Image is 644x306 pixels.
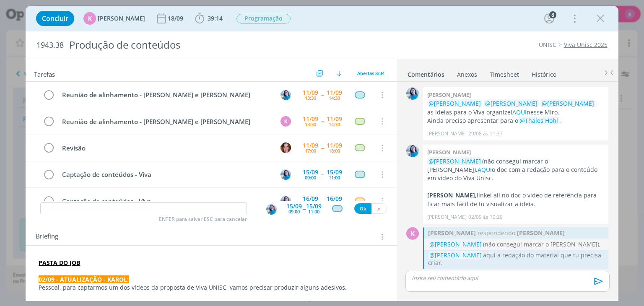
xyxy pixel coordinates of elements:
[280,116,291,127] div: K
[36,231,58,242] span: Briefing
[280,142,292,154] button: B
[327,90,342,96] div: 11/09
[266,204,277,215] img: E
[476,228,517,237] span: respondendo
[427,99,604,117] p: , as ideias para o Viva organizei nesse Miro.
[427,191,604,208] p: linkei ali no doc o vídeo de referência para ficar mais fácil de tu visualizar a ideia.
[36,41,64,50] span: 1943.38
[542,99,594,107] span: @[PERSON_NAME]
[428,252,604,267] p: aqui a redação do material que tu precisa criar.
[427,91,471,99] b: [PERSON_NAME]
[407,67,445,79] a: Comentários
[321,145,324,151] span: --
[303,143,318,148] div: 11/09
[168,16,185,21] div: 18/09
[280,88,292,101] button: E
[83,12,145,25] button: K[PERSON_NAME]
[428,99,481,107] span: @[PERSON_NAME]
[306,203,322,209] div: 15/09
[478,166,492,174] a: AQUI
[98,16,145,21] span: [PERSON_NAME]
[305,96,316,100] div: 13:30
[280,115,292,127] button: K
[427,117,604,125] p: Ainda preciso apresentar para o .
[58,117,273,127] div: Reunião de alinhamento - [PERSON_NAME] e [PERSON_NAME]
[303,116,318,122] div: 11/09
[337,71,342,76] img: arrow-down.svg
[427,130,467,137] p: [PERSON_NAME]
[303,169,318,175] div: 15/09
[457,70,477,79] div: Anexos
[193,12,225,25] button: 39:14
[428,157,481,165] span: @[PERSON_NAME]
[42,15,68,22] span: Concluir
[327,196,342,202] div: 16/09
[266,204,277,215] button: E
[429,240,482,248] span: @[PERSON_NAME]
[543,12,556,25] button: 8
[58,90,273,100] div: Reunião de alinhamento - [PERSON_NAME] e [PERSON_NAME]
[539,41,556,49] a: UNISC
[305,175,316,180] div: 09:00
[427,213,467,221] p: [PERSON_NAME]
[34,68,55,78] span: Tarefas
[303,196,318,202] div: 16/09
[58,143,273,153] div: Revisão
[427,191,477,199] strong: [PERSON_NAME],
[39,259,80,267] a: PASTA DO JOB
[280,196,291,206] img: E
[406,227,419,240] div: K
[354,203,371,214] button: Ok
[280,169,291,180] img: E
[321,92,324,98] span: --
[305,148,316,153] div: 17:00
[549,11,556,18] div: 8
[428,240,604,249] p: (não consegui marcar o [PERSON_NAME]),
[429,251,482,259] span: @[PERSON_NAME]
[468,213,503,221] span: 02/09 às 10:29
[329,175,340,180] div: 11:00
[58,196,273,207] div: Captação de conteúdos - Viva
[321,198,324,204] span: --
[286,203,302,209] div: 15/09
[489,67,519,79] a: Timesheet
[329,148,340,153] div: 18:00
[329,122,340,127] div: 14:30
[512,108,527,116] a: AQUI
[280,143,291,153] img: B
[280,168,292,181] button: E
[321,171,324,177] span: --
[564,41,608,49] a: Viva Unisc 2025
[517,228,565,237] strong: [PERSON_NAME]
[406,87,419,100] img: E
[305,122,316,127] div: 13:30
[236,13,291,24] button: Programação
[39,283,384,292] p: Pessoal, para captarmos um dos vídeos da proposta de Viva UNISC, vamos precisar produzir alguns a...
[288,209,300,214] div: 09:00
[327,143,342,148] div: 11/09
[280,194,292,207] button: E
[427,148,471,156] b: [PERSON_NAME]
[468,130,503,137] span: 29/08 às 11:37
[159,216,247,223] span: ENTER para salvar ESC para cancelar
[65,35,366,55] div: Produção de conteúdos
[83,12,96,25] div: K
[303,90,318,96] div: 11/09
[280,90,291,100] img: E
[36,11,74,26] button: Concluir
[329,96,340,100] div: 14:30
[26,6,618,301] div: dialog
[303,205,305,213] span: --
[308,209,319,214] div: 11:00
[321,118,324,124] span: --
[58,169,273,180] div: Captação de conteúdos - Viva
[208,14,223,22] span: 39:14
[406,145,419,157] img: E
[236,14,291,23] span: Programação
[428,240,604,249] div: @@1099413@@ (não consegui marcar o Patrick), AQUI o doc com a redação para o conteúdo em vídeo do...
[357,70,384,76] span: Abertas 8/34
[427,157,604,183] p: (não consegui marcar o [PERSON_NAME]), o doc com a redação para o conteúdo em vídeo do Viva Unisc.
[485,99,538,107] span: @[PERSON_NAME]
[327,116,342,122] div: 11/09
[428,228,476,237] strong: [PERSON_NAME]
